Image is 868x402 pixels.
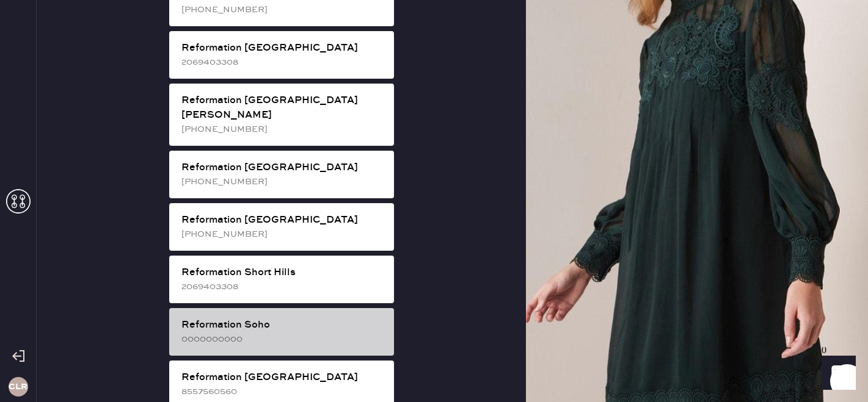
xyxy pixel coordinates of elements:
[181,385,384,398] div: 8557560560
[181,213,384,228] div: Reformation [GEOGRAPHIC_DATA]
[181,123,384,136] div: [PHONE_NUMBER]
[810,347,863,400] iframe: Front Chat
[181,93,384,123] div: Reformation [GEOGRAPHIC_DATA][PERSON_NAME]
[181,265,384,280] div: Reformation Short Hills
[181,56,384,69] div: 2069403308
[181,332,384,346] div: 0000000000
[181,160,384,175] div: Reformation [GEOGRAPHIC_DATA]
[9,382,27,391] h3: CLR
[181,41,384,56] div: Reformation [GEOGRAPHIC_DATA]
[181,280,384,293] div: 2069403308
[181,228,384,241] div: [PHONE_NUMBER]
[181,3,384,16] div: [PHONE_NUMBER]
[181,318,384,332] div: Reformation Soho
[181,175,384,188] div: [PHONE_NUMBER]
[181,370,384,385] div: Reformation [GEOGRAPHIC_DATA]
